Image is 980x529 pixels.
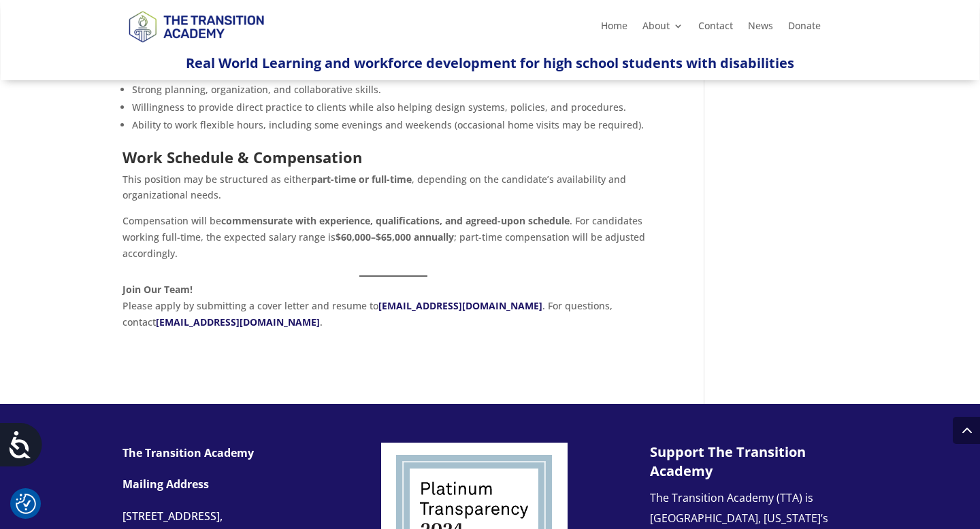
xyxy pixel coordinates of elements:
[221,214,570,227] strong: commensurate with experience, qualifications, and agreed-upon schedule
[122,445,254,460] strong: The Transition Academy
[378,299,542,312] a: [EMAIL_ADDRESS][DOMAIN_NAME]
[132,81,664,99] li: Strong planning, organization, and collaborative skills.
[132,99,664,116] li: Willingness to provide direct practice to clients while also helping design systems, policies, an...
[122,2,269,50] img: TTA Brand_TTA Primary Logo_Horizontal_Light BG
[122,171,664,214] p: This position may be structured as either , depending on the candidate’s availability and organiz...
[311,173,412,186] strong: part-time or full-time
[698,21,733,36] a: Contact
[132,116,664,134] li: Ability to work flexible hours, including some evenings and weekends (occasional home visits may ...
[122,281,664,330] p: Please apply by submitting a cover letter and resume to . For questions, contact .
[122,477,209,492] strong: Mailing Address
[122,506,340,526] div: [STREET_ADDRESS],
[156,315,320,328] a: [EMAIL_ADDRESS][DOMAIN_NAME]
[122,40,269,53] a: Logo-Noticias
[601,21,627,36] a: Home
[122,213,664,271] p: Compensation will be . For candidates working full-time, the expected salary range is ; part-time...
[16,494,36,514] button: Cookie Settings
[186,54,794,72] span: Real World Learning and workforce development for high school students with disabilities
[122,283,193,296] strong: Join Our Team!
[122,147,362,167] strong: Work Schedule & Compensation
[16,494,36,514] img: Revisit consent button
[788,21,821,36] a: Donate
[336,231,454,243] strong: $60,000–$65,000 annually
[748,21,773,36] a: News
[642,21,683,36] a: About
[650,443,847,488] h3: Support The Transition Academy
